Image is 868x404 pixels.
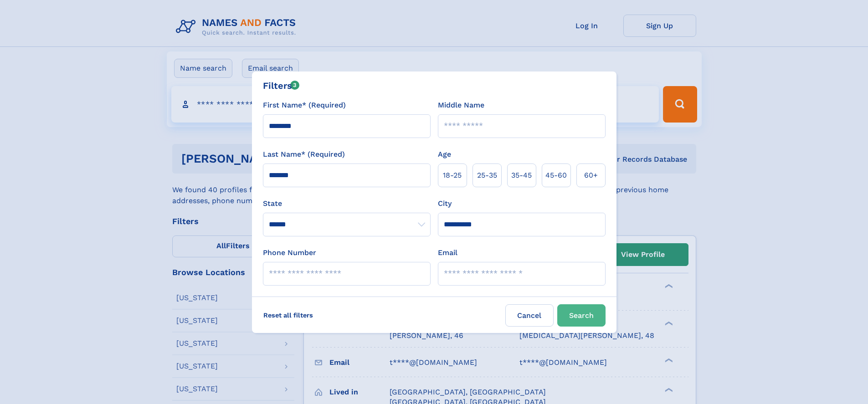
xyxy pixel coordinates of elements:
[557,304,606,327] button: Search
[584,170,598,181] span: 60+
[511,170,532,181] span: 35‑45
[263,149,345,160] label: Last Name* (Required)
[438,198,452,209] label: City
[505,304,554,327] label: Cancel
[477,170,497,181] span: 25‑35
[443,170,462,181] span: 18‑25
[438,149,451,160] label: Age
[257,304,319,326] label: Reset all filters
[438,247,457,258] label: Email
[263,100,346,111] label: First Name* (Required)
[263,247,316,258] label: Phone Number
[263,198,431,209] label: State
[545,170,567,181] span: 45‑60
[263,79,300,92] div: Filters
[438,100,484,111] label: Middle Name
